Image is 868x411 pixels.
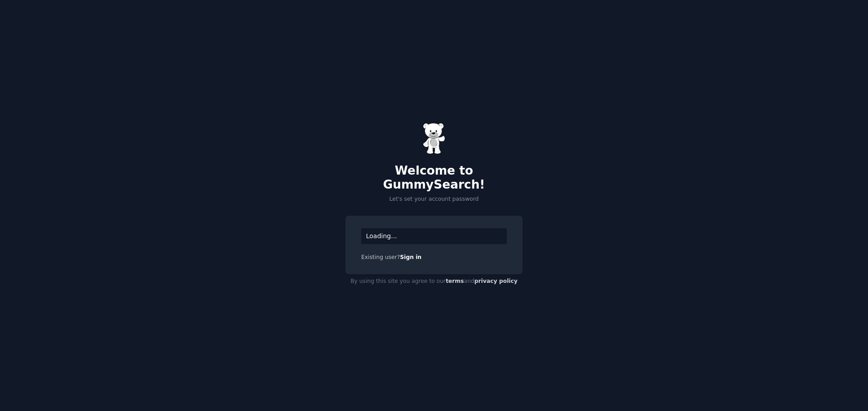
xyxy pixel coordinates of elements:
a: Sign in [400,254,422,260]
div: Loading... [361,228,507,244]
a: privacy policy [474,278,518,284]
a: terms [446,278,464,284]
p: Let's set your account password [345,195,523,203]
span: Existing user? [361,254,400,260]
h2: Welcome to GummySearch! [345,164,523,192]
img: Gummy Bear [423,123,445,154]
div: By using this site you agree to our and [345,274,523,289]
